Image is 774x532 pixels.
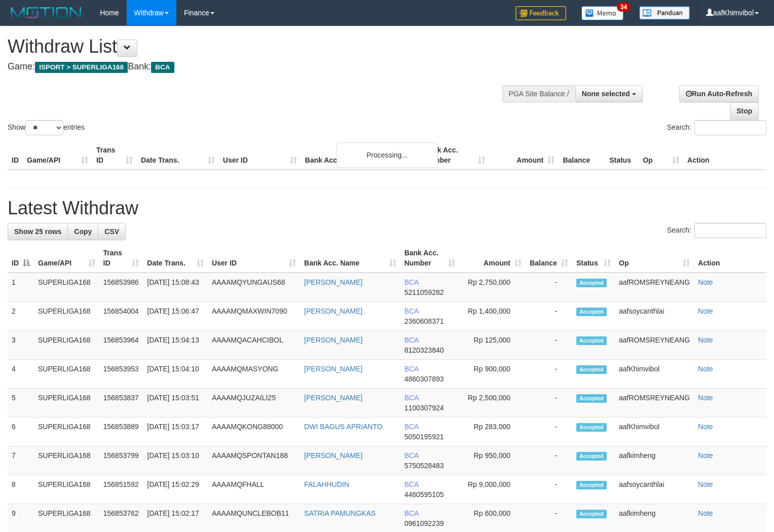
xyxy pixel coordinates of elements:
a: CSV [98,223,126,240]
td: SUPERLIGA168 [34,273,99,302]
td: 156854004 [99,302,143,331]
td: 2 [8,302,34,331]
td: Rp 9,000,000 [459,475,526,504]
td: Rp 900,000 [459,360,526,389]
h1: Latest Withdraw [8,198,766,218]
th: Bank Acc. Name: activate to sort column ascending [300,244,400,273]
span: Copy 4860307893 to clipboard [404,375,444,383]
a: Note [698,480,713,488]
span: Copy 4460595105 to clipboard [404,490,444,499]
td: AAAAMQMASYONG [208,360,300,389]
td: [DATE] 15:04:10 [143,360,208,389]
td: SUPERLIGA168 [34,417,99,446]
td: 1 [8,273,34,302]
div: PGA Site Balance / [502,85,575,102]
th: Game/API: activate to sort column ascending [34,244,99,273]
td: - [526,302,572,331]
select: Showentries [25,120,63,135]
td: 156853964 [99,331,143,360]
a: DWI BAGUS APRIANTO [304,423,383,431]
th: Game/API [23,141,92,170]
td: 7 [8,446,34,475]
td: aafKhimvibol [615,360,694,389]
th: Balance: activate to sort column ascending [526,244,572,273]
a: Note [698,394,713,402]
td: 156853889 [99,417,143,446]
a: Note [698,307,713,315]
span: Accepted [576,308,607,316]
img: MOTION_logo.png [8,5,85,20]
td: 6 [8,417,34,446]
td: [DATE] 15:08:43 [143,273,208,302]
span: CSV [104,227,119,236]
th: Bank Acc. Number [420,141,489,170]
span: Accepted [576,452,607,461]
h1: Withdraw List [8,36,506,57]
td: SUPERLIGA168 [34,446,99,475]
td: 8 [8,475,34,504]
th: Op: activate to sort column ascending [615,244,694,273]
h4: Game: Bank: [8,62,506,72]
th: Bank Acc. Name [301,141,420,170]
td: aafsoycanthlai [615,302,694,331]
span: Copy 5211059282 to clipboard [404,288,444,296]
a: Note [698,278,713,286]
span: 34 [617,3,631,12]
span: Copy 0961092239 to clipboard [404,519,444,527]
td: [DATE] 15:03:51 [143,389,208,417]
a: FALAHHUDIN [304,480,349,488]
span: BCA [404,480,419,488]
a: [PERSON_NAME] [304,307,362,315]
a: Note [698,509,713,517]
td: - [526,360,572,389]
td: AAAAMQJUZAILI25 [208,389,300,417]
td: - [526,389,572,417]
td: 3 [8,331,34,360]
a: [PERSON_NAME] [304,336,362,344]
th: Status: activate to sort column ascending [572,244,615,273]
span: Accepted [576,394,607,403]
td: aafROMSREYNEANG [615,389,694,417]
td: aafROMSREYNEANG [615,273,694,302]
span: BCA [404,365,419,373]
span: Copy 5050195921 to clipboard [404,433,444,441]
td: [DATE] 15:04:13 [143,331,208,360]
span: Accepted [576,510,607,518]
th: Action [694,244,766,273]
span: Copy 2360608371 to clipboard [404,317,444,325]
span: None selected [582,90,630,98]
td: aafROMSREYNEANG [615,331,694,360]
td: [DATE] 15:06:47 [143,302,208,331]
td: - [526,417,572,446]
td: - [526,273,572,302]
label: Search: [667,223,766,238]
a: Note [698,451,713,460]
td: Rp 1,400,000 [459,302,526,331]
span: BCA [151,62,174,73]
a: SATRIA PAMUNGKAS [304,509,376,517]
td: 156853953 [99,360,143,389]
td: 156853799 [99,446,143,475]
span: Copy 8120323840 to clipboard [404,346,444,354]
td: AAAAMQKONG88000 [208,417,300,446]
td: 156853986 [99,273,143,302]
th: Trans ID: activate to sort column ascending [99,244,143,273]
td: AAAAMQFHALL [208,475,300,504]
span: Copy 5750528483 to clipboard [404,462,444,470]
td: Rp 125,000 [459,331,526,360]
th: Amount [489,141,559,170]
th: Balance [559,141,605,170]
td: Rp 2,500,000 [459,389,526,417]
a: Note [698,365,713,373]
td: SUPERLIGA168 [34,360,99,389]
span: BCA [404,423,419,431]
span: BCA [404,278,419,286]
td: [DATE] 15:02:29 [143,475,208,504]
td: [DATE] 15:03:10 [143,446,208,475]
td: AAAAMQYUNGAUS68 [208,273,300,302]
th: Action [683,141,766,170]
td: - [526,446,572,475]
a: Show 25 rows [8,223,68,240]
span: BCA [404,307,419,315]
td: [DATE] 15:03:17 [143,417,208,446]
